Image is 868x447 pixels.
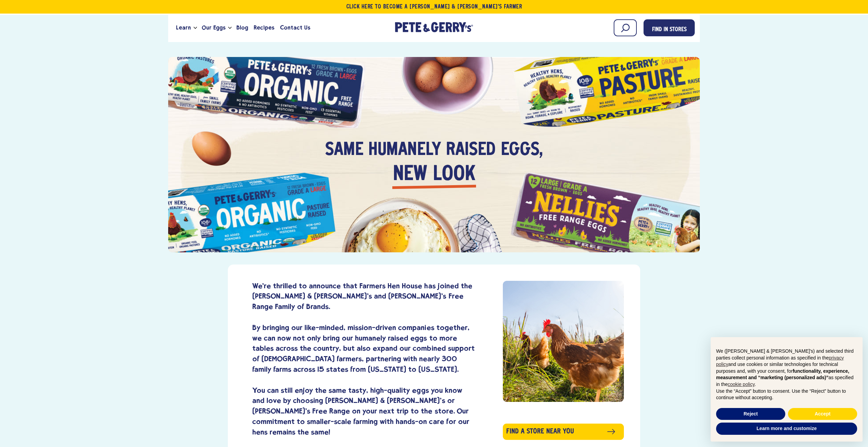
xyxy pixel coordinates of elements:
a: cookie policy [728,382,754,387]
p: Use the “Accept” button to consent. Use the “Reject” button to continue without accepting. [716,388,857,401]
a: Learn [173,19,194,37]
button: Open the dropdown menu for Learn [194,27,197,29]
button: Reject [716,408,785,420]
a: Our Eggs [199,19,228,37]
span: Blog [236,23,248,32]
a: Find in Stores [644,19,695,36]
button: Open the dropdown menu for Our Eggs [228,27,232,29]
span: Recipes [254,23,274,32]
a: Recipes [251,19,277,37]
em: new look [393,162,475,188]
span: Contact Us [280,23,310,32]
h3: Same humanely raised eggs, [325,116,543,161]
input: Search [614,19,637,36]
p: We ([PERSON_NAME] & [PERSON_NAME]'s) and selected third parties collect personal information as s... [716,348,857,388]
span: Our Eggs [202,23,225,32]
button: Accept [788,408,857,420]
span: Find in Stores [652,27,687,33]
a: Blog [234,19,251,37]
a: Contact Us [277,19,313,37]
a: Find a store near you [503,424,624,440]
button: Learn more and customize [716,423,857,435]
span: Learn [176,23,191,32]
